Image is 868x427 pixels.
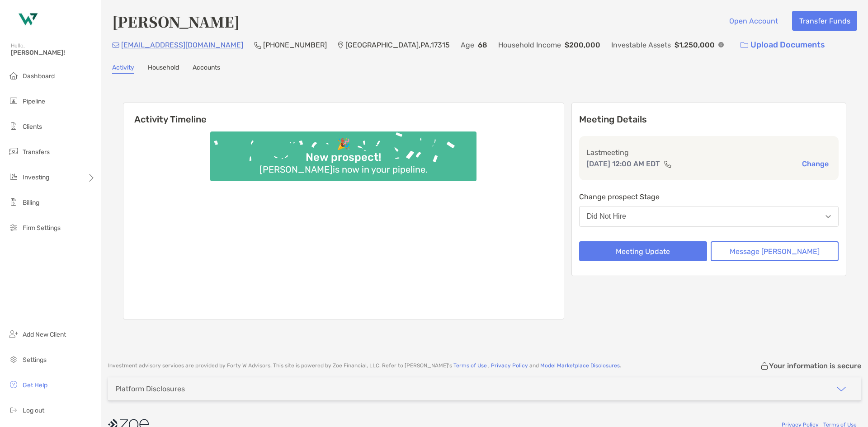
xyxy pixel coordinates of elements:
[769,361,861,370] p: Your information is secure
[338,42,344,49] img: Location Icon
[23,407,44,414] span: Log out
[8,197,19,207] img: billing icon
[121,39,243,51] p: [EMAIL_ADDRESS][DOMAIN_NAME]
[23,331,66,338] span: Add New Client
[256,164,431,175] div: [PERSON_NAME] is now in your pipeline.
[112,64,134,74] a: Activity
[586,147,831,158] p: Last meeting
[586,158,660,169] p: [DATE] 12:00 AM EDT
[23,98,45,105] span: Pipeline
[333,138,354,151] div: 🎉
[540,362,620,369] a: Model Marketplace Disclosures
[8,328,19,339] img: add_new_client icon
[8,171,19,182] img: investing icon
[23,381,47,389] span: Get Help
[148,64,179,74] a: Household
[579,241,707,261] button: Meeting Update
[587,212,626,221] div: Did Not Hire
[799,159,831,169] button: Change
[453,362,487,369] a: Terms of Use
[8,121,19,131] img: clients icon
[23,356,47,364] span: Settings
[23,199,39,206] span: Billing
[611,39,671,51] p: Investable Assets
[718,42,724,47] img: Info Icon
[741,42,748,48] img: button icon
[302,151,385,164] div: New prospect!
[11,4,43,36] img: Zoe Logo
[461,39,474,51] p: Age
[108,362,621,369] p: Investment advisory services are provided by Forty W Advisors . This site is powered by Zoe Finan...
[112,11,240,32] h4: [PERSON_NAME]
[8,222,19,233] img: firm-settings icon
[664,160,672,168] img: communication type
[8,95,19,106] img: pipeline icon
[711,241,839,261] button: Message [PERSON_NAME]
[23,72,55,80] span: Dashboard
[112,42,119,48] img: Email Icon
[23,174,49,181] span: Investing
[491,362,528,369] a: Privacy Policy
[792,11,857,31] button: Transfer Funds
[23,123,42,131] span: Clients
[498,39,561,51] p: Household Income
[345,39,450,51] p: [GEOGRAPHIC_DATA] , PA , 17315
[8,354,19,365] img: settings icon
[23,224,61,232] span: Firm Settings
[8,70,19,81] img: dashboard icon
[8,379,19,390] img: get-help icon
[254,42,261,49] img: Phone Icon
[565,39,600,51] p: $200,000
[735,35,831,55] a: Upload Documents
[193,64,220,74] a: Accounts
[722,11,785,31] button: Open Account
[8,404,19,415] img: logout icon
[115,385,185,393] div: Platform Disclosures
[579,191,839,202] p: Change prospect Stage
[23,148,50,156] span: Transfers
[8,146,19,157] img: transfers icon
[263,39,327,51] p: [PHONE_NUMBER]
[675,39,715,51] p: $1,250,000
[826,215,831,218] img: Open dropdown arrow
[836,384,847,394] img: icon arrow
[123,103,564,125] h6: Activity Timeline
[11,49,95,56] span: [PERSON_NAME]!
[579,114,839,125] p: Meeting Details
[478,39,487,51] p: 68
[579,206,839,227] button: Did Not Hire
